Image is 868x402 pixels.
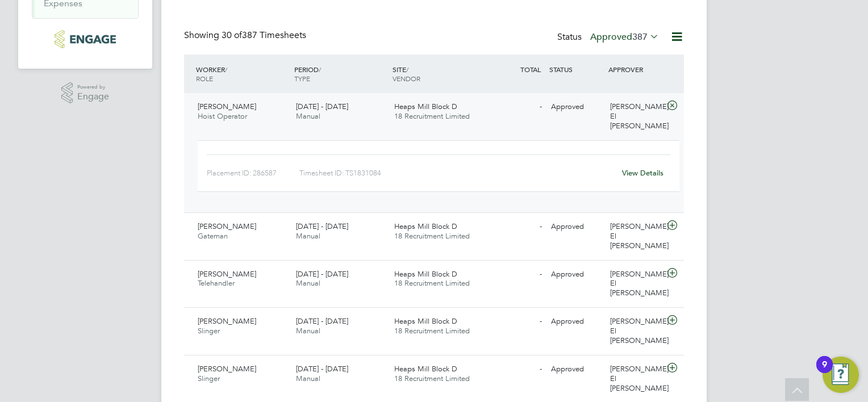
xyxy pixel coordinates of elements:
[296,221,348,231] span: [DATE] - [DATE]
[319,65,321,74] span: /
[394,269,457,279] span: Heaps Mill Block D
[390,59,488,89] div: SITE
[77,92,109,102] span: Engage
[546,98,606,116] div: Approved
[198,111,247,121] span: Hoist Operator
[546,312,606,331] div: Approved
[198,278,235,288] span: Telehandler
[606,265,665,303] div: [PERSON_NAME] El [PERSON_NAME]
[55,30,115,48] img: legacie-logo-retina.png
[394,102,457,111] span: Heaps Mill Block D
[291,59,390,89] div: PERIOD
[606,360,665,398] div: [PERSON_NAME] El [PERSON_NAME]
[61,82,110,104] a: Powered byEngage
[590,31,659,43] label: Approved
[296,278,320,288] span: Manual
[225,65,227,74] span: /
[606,59,665,79] div: APPROVER
[296,231,320,241] span: Manual
[198,231,228,241] span: Gateman
[487,217,546,236] div: -
[487,360,546,379] div: -
[487,98,546,116] div: -
[394,326,470,336] span: 18 Recruitment Limited
[296,111,320,121] span: Manual
[222,30,242,41] span: 30 of
[184,30,308,41] div: Showing
[296,269,348,279] span: [DATE] - [DATE]
[622,168,663,178] a: View Details
[394,374,470,383] span: 18 Recruitment Limited
[296,374,320,383] span: Manual
[296,316,348,326] span: [DATE] - [DATE]
[823,357,859,393] button: Open Resource Center, 9 new notifications
[299,164,615,182] div: Timesheet ID: TS1831084
[198,326,220,336] span: Slinger
[294,74,310,83] span: TYPE
[198,221,256,231] span: [PERSON_NAME]
[198,316,256,326] span: [PERSON_NAME]
[198,374,220,383] span: Slinger
[822,365,827,379] div: 9
[296,102,348,111] span: [DATE] - [DATE]
[487,265,546,284] div: -
[394,221,457,231] span: Heaps Mill Block D
[196,74,213,83] span: ROLE
[606,98,665,136] div: [PERSON_NAME] El [PERSON_NAME]
[546,265,606,284] div: Approved
[198,364,256,374] span: [PERSON_NAME]
[296,326,320,336] span: Manual
[393,74,420,83] span: VENDOR
[406,65,408,74] span: /
[394,364,457,374] span: Heaps Mill Block D
[198,102,256,111] span: [PERSON_NAME]
[394,316,457,326] span: Heaps Mill Block D
[394,231,470,241] span: 18 Recruitment Limited
[520,65,541,74] span: TOTAL
[632,31,648,43] span: 387
[207,164,299,182] div: Placement ID: 286587
[606,217,665,256] div: [PERSON_NAME] El [PERSON_NAME]
[198,269,256,279] span: [PERSON_NAME]
[546,217,606,236] div: Approved
[557,30,661,45] div: Status
[487,312,546,331] div: -
[32,30,139,48] a: Go to home page
[394,111,470,121] span: 18 Recruitment Limited
[394,278,470,288] span: 18 Recruitment Limited
[296,364,348,374] span: [DATE] - [DATE]
[606,312,665,350] div: [PERSON_NAME] El [PERSON_NAME]
[546,360,606,379] div: Approved
[193,59,291,89] div: WORKER
[222,30,306,41] span: 387 Timesheets
[77,82,109,92] span: Powered by
[546,59,606,79] div: STATUS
